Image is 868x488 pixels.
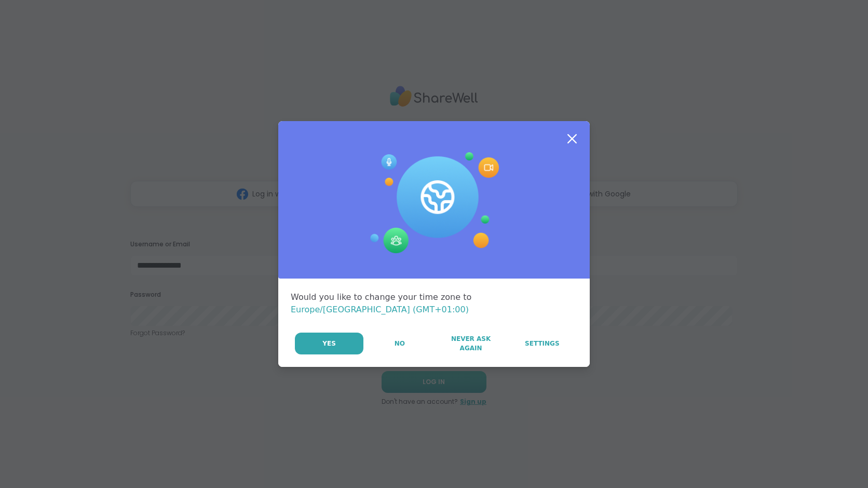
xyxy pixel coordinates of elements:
span: Europe/[GEOGRAPHIC_DATA] (GMT+01:00) [291,305,469,314]
button: Yes [295,333,363,354]
a: Settings [507,333,577,354]
span: Yes [322,339,336,348]
img: Session Experience [369,152,499,254]
button: Never Ask Again [436,333,506,354]
span: Never Ask Again [441,334,500,353]
span: No [395,339,405,348]
span: Settings [525,339,560,348]
div: Would you like to change your time zone to [291,291,577,316]
button: No [364,333,435,354]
